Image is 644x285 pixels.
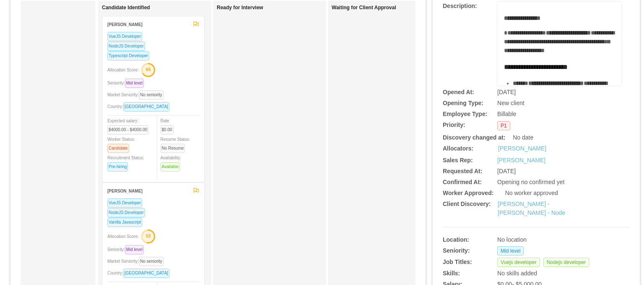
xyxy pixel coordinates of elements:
[443,157,473,164] b: Sales Rep:
[513,134,533,141] span: No date
[443,111,487,117] b: Employee Type:
[443,236,469,243] b: Location:
[125,245,144,254] span: Mid level
[161,125,174,135] span: $0.00
[504,14,615,98] div: rdw-editor
[443,270,460,277] b: Skills:
[443,145,473,152] b: Allocators:
[443,134,505,141] b: Discovery changed at:
[139,257,164,266] span: No seniority
[443,259,472,265] b: Job Titles:
[497,168,516,174] span: [DATE]
[139,229,156,243] button: 53
[497,100,525,106] span: New client
[443,121,465,128] b: Priority:
[123,102,169,111] span: [GEOGRAPHIC_DATA]
[443,3,477,9] b: Description:
[107,218,142,227] span: Vanilla Javascript
[193,187,199,193] span: flag
[107,42,145,51] span: NodeJS Developer
[161,144,185,153] span: No Resume
[543,258,589,267] span: Nodejs developer
[443,247,470,254] b: Seniority:
[107,119,152,132] span: Expected salary:
[497,111,516,117] span: Billable
[107,92,167,97] span: Market Seniority:
[497,179,564,185] span: Opening no confirmed yet
[497,2,622,86] div: rdw-wrapper
[505,190,558,196] span: No worker approved
[332,5,449,11] h1: Waiting for Client Approval
[443,100,483,106] b: Opening Type:
[102,5,219,11] h1: Candidate Identified
[443,168,482,174] b: Requested At:
[107,144,129,153] span: Candidate
[107,208,145,217] span: NodeJS Developer
[217,5,334,11] h1: Ready for Interview
[107,104,173,109] span: Country:
[107,247,147,252] span: Seniority:
[146,233,151,238] text: 53
[107,68,139,72] span: Allocation Score:
[107,51,149,61] span: Typescript Developer
[125,79,144,88] span: Mid level
[497,157,545,164] a: [PERSON_NAME]
[497,246,524,256] span: Mid level
[497,258,540,267] span: Vuejs developer
[107,32,142,41] span: VueJS Developer
[161,119,177,132] span: Rate
[107,259,167,264] span: Market Seniority:
[139,90,164,100] span: No seniority
[123,269,169,278] span: [GEOGRAPHIC_DATA]
[107,189,143,193] strong: [PERSON_NAME]
[161,162,180,172] span: Available
[443,190,493,196] b: Worker Approved:
[107,81,147,85] span: Seniority:
[107,156,144,169] span: Recruitment Status:
[107,198,142,208] span: VueJS Developer
[139,63,156,76] button: 65
[161,156,183,169] span: Availability:
[497,235,591,244] div: No location
[443,179,482,185] b: Confirmed At:
[497,270,537,277] span: No skills added
[107,22,143,27] strong: [PERSON_NAME]
[161,137,190,150] span: Resume Status:
[443,201,491,207] b: Client Discovery:
[107,162,128,172] span: Pre-hiring
[107,137,135,150] span: Worker Status:
[107,271,173,275] span: Country:
[193,21,199,27] span: flag
[107,125,148,135] span: $4000.00 - $4000.00
[498,144,546,153] a: [PERSON_NAME]
[497,89,516,95] span: [DATE]
[443,89,474,95] b: Opened At:
[498,201,565,216] a: [PERSON_NAME] - [PERSON_NAME] - Node
[146,67,151,72] text: 65
[107,234,139,239] span: Allocation Score:
[497,121,510,130] span: P1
